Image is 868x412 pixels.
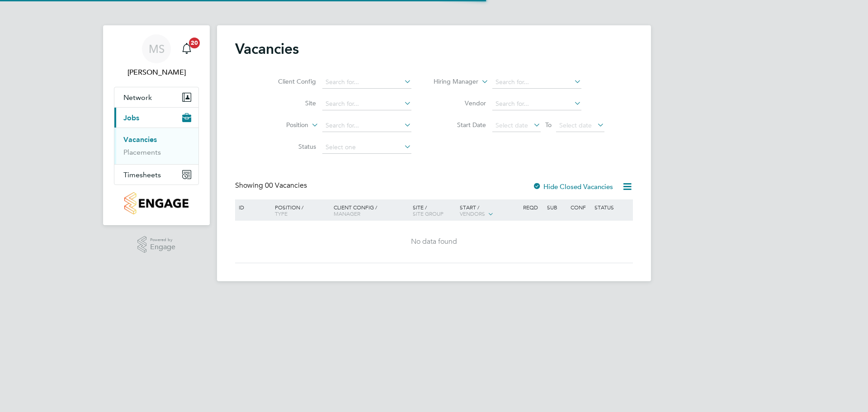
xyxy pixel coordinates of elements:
[533,182,613,191] label: Hide Closed Vacancies
[124,192,188,214] img: countryside-properties-logo-retina.png
[592,199,632,215] div: Status
[123,148,161,156] a: Placements
[114,67,199,78] span: Mark Steadman
[434,121,486,129] label: Start Date
[114,87,198,107] button: Network
[542,119,554,131] span: To
[521,199,544,215] div: Reqd
[410,199,458,221] div: Site /
[103,25,210,225] nav: Main navigation
[264,142,316,151] label: Status
[458,199,521,222] div: Start /
[123,170,161,179] span: Timesheets
[275,210,288,217] span: Type
[114,128,198,164] div: Jobs
[235,181,309,190] div: Showing
[265,181,307,190] span: 00 Vacancies
[149,43,165,55] span: MS
[123,135,157,144] a: Vacancies
[460,210,485,217] span: Vendors
[492,76,581,89] input: Search for...
[331,199,410,221] div: Client Config /
[264,77,316,85] label: Client Config
[334,210,360,217] span: Manager
[568,199,592,215] div: Conf
[413,210,443,217] span: Site Group
[545,199,568,215] div: Sub
[123,93,152,102] span: Network
[123,114,139,122] span: Jobs
[322,119,411,132] input: Search for...
[137,236,176,253] a: Powered byEngage
[178,34,196,63] a: 20
[114,165,198,185] button: Timesheets
[150,243,175,251] span: Engage
[256,121,308,130] label: Position
[236,237,632,246] div: No data found
[268,199,331,221] div: Position /
[322,76,411,89] input: Search for...
[559,121,592,129] span: Select date
[322,98,411,110] input: Search for...
[114,192,199,214] a: Go to home page
[114,34,199,78] a: MS[PERSON_NAME]
[236,199,268,215] div: ID
[235,40,299,58] h2: Vacancies
[264,99,316,107] label: Site
[322,141,411,154] input: Select one
[492,98,581,110] input: Search for...
[150,236,175,244] span: Powered by
[434,99,486,107] label: Vendor
[426,77,478,86] label: Hiring Manager
[114,108,198,128] button: Jobs
[495,121,528,129] span: Select date
[189,38,200,48] span: 20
